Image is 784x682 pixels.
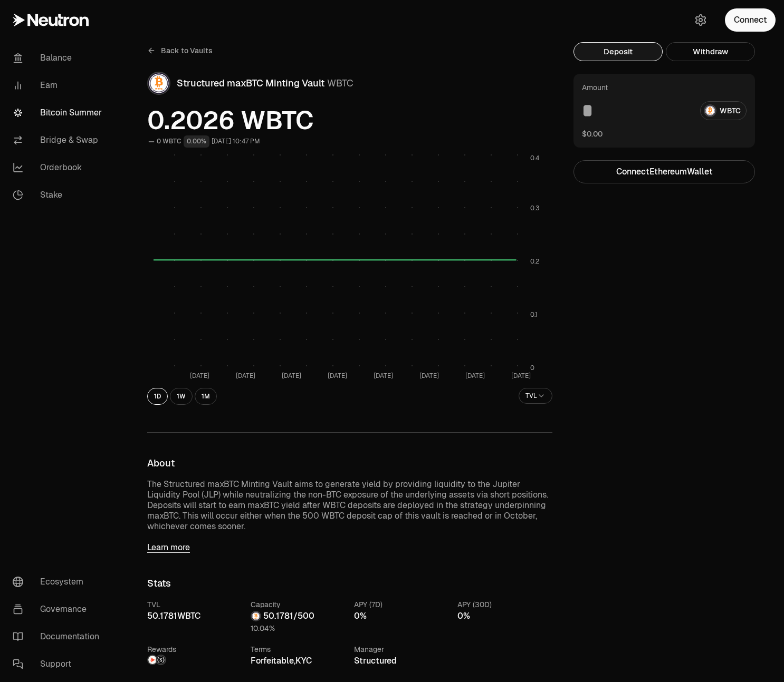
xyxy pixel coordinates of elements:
[465,372,485,380] tspan: [DATE]
[147,42,213,59] a: Back to Vaults
[147,578,552,589] h3: Stats
[147,542,552,553] a: Learn more
[4,44,114,72] a: Balance
[573,42,663,61] button: Deposit
[251,655,312,666] span: ,
[511,372,531,380] tspan: [DATE]
[236,372,255,380] tspan: [DATE]
[252,612,260,620] img: WBTC Logo
[177,77,324,89] span: Structured maxBTC Minting Vault
[354,599,449,610] div: APY (7D)
[457,610,552,622] div: 0%
[147,458,552,469] h3: About
[374,372,393,380] tspan: [DATE]
[530,310,538,319] tspan: 0.1
[530,204,539,212] tspan: 0.3
[157,135,181,148] div: 0 WBTC
[354,655,449,667] div: Structured
[147,599,242,610] div: TVL
[4,72,114,99] a: Earn
[666,42,755,61] button: Withdraw
[327,77,353,89] span: WBTC
[147,479,552,532] p: The Structured maxBTC Minting Vault aims to generate yield by providing liquidity to the Jupiter ...
[4,568,114,596] a: Ecosystem
[725,8,776,32] button: Connect
[354,644,449,655] div: Manager
[251,599,346,610] div: Capacity
[582,82,608,93] div: Amount
[195,388,217,405] button: 1M
[419,372,439,380] tspan: [DATE]
[251,644,346,655] div: Terms
[4,623,114,650] a: Documentation
[4,650,114,678] a: Support
[530,154,539,162] tspan: 0.4
[4,154,114,181] a: Orderbook
[530,257,539,266] tspan: 0.2
[148,73,169,94] img: WBTC Logo
[148,656,157,664] img: NTRN
[519,388,552,404] button: TVL
[282,372,301,380] tspan: [DATE]
[212,135,260,148] div: [DATE] 10:47 PM
[457,599,552,610] div: APY (30D)
[184,135,209,148] div: 0.00%
[251,655,294,667] button: Forfeitable
[582,129,603,139] button: $0.00
[147,108,552,133] span: 0.2026 WBTC
[147,388,168,405] button: 1D
[4,596,114,623] a: Governance
[354,610,449,622] div: 0%
[295,655,312,667] button: KYC
[157,656,165,664] img: Structured Points
[573,160,755,183] button: ConnectEthereumWallet
[170,388,193,405] button: 1W
[4,181,114,209] a: Stake
[530,364,534,372] tspan: 0
[328,372,347,380] tspan: [DATE]
[4,126,114,154] a: Bridge & Swap
[190,372,209,380] tspan: [DATE]
[4,99,114,126] a: Bitcoin Summer
[161,45,213,56] span: Back to Vaults
[147,644,242,655] div: Rewards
